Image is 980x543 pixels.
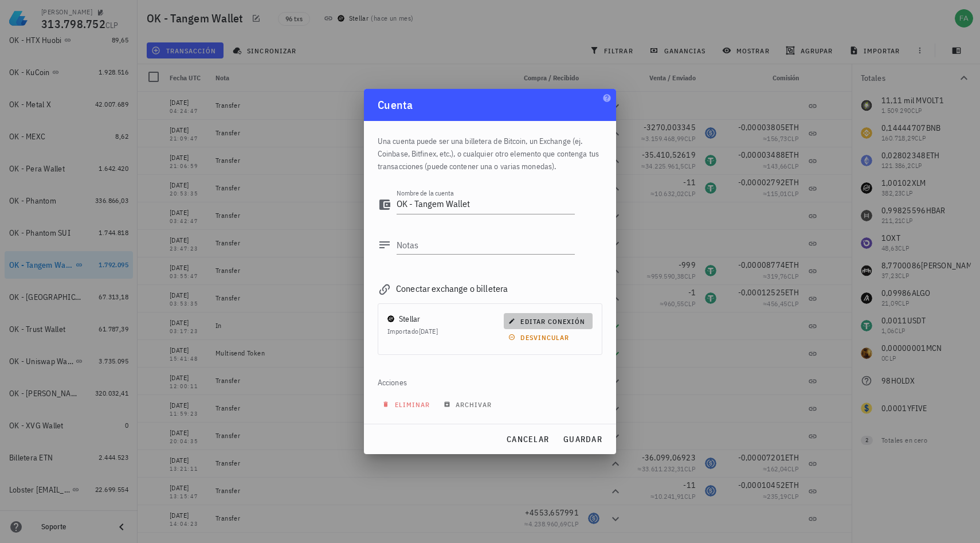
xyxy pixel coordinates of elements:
[378,280,602,296] div: Conectar exchange o billetera
[378,369,602,396] div: Acciones
[504,329,577,345] button: desvincular
[364,89,616,121] div: Cuenta
[387,327,438,335] span: Importado
[446,400,492,409] span: archivar
[504,313,593,329] button: editar conexión
[385,400,430,409] span: eliminar
[506,434,549,444] span: cancelar
[378,396,437,412] button: eliminar
[419,327,438,335] span: [DATE]
[378,121,602,179] div: Una cuenta puede ser una billetera de Bitcoin, un Exchange (ej. Coinbase, Bitfinex, etc.), o cual...
[387,315,394,322] img: xlm.svg
[558,429,607,450] button: guardar
[501,429,554,450] button: cancelar
[397,189,454,197] label: Nombre de la cuenta
[399,313,421,325] div: Stellar
[563,434,602,444] span: guardar
[439,396,499,412] button: archivar
[511,317,585,326] span: editar conexión
[511,333,569,342] span: desvincular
